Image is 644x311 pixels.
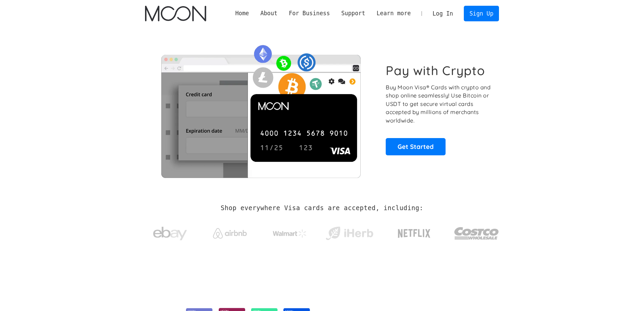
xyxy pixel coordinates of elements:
[386,83,492,125] p: Buy Moon Visa® Cards with crypto and shop online seamlessly! Use Bitcoin or USDT to get secure vi...
[289,9,330,18] div: For Business
[336,9,371,18] div: Support
[283,9,336,18] div: For Business
[145,6,206,21] a: home
[264,223,315,241] a: Walmart
[386,138,446,155] a: Get Started
[324,225,375,242] img: iHerb
[230,9,255,18] a: Home
[324,218,375,246] a: iHerb
[397,225,431,242] img: Netflix
[255,9,283,18] div: About
[341,9,365,18] div: Support
[145,40,377,178] img: Moon Cards let you spend your crypto anywhere Visa is accepted.
[377,9,411,18] div: Learn more
[145,216,195,248] a: ebay
[260,9,278,18] div: About
[273,229,307,238] img: Walmart
[464,6,499,21] a: Sign Up
[205,221,255,242] a: Airbnb
[145,6,206,21] img: Moon Logo
[454,214,499,249] a: Costco
[213,228,247,239] img: Airbnb
[386,63,485,78] h1: Pay with Crypto
[384,218,445,245] a: Netflix
[454,221,499,246] img: Costco
[153,223,187,244] img: ebay
[427,6,459,21] a: Log In
[221,204,423,212] h2: Shop everywhere Visa cards are accepted, including:
[371,9,416,18] div: Learn more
